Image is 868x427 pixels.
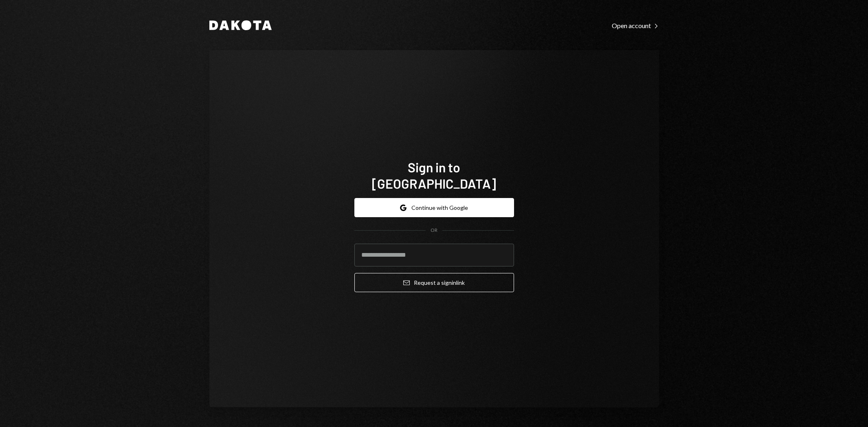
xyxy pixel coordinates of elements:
a: Open account [612,21,659,30]
div: Open account [612,22,659,30]
div: OR [431,227,437,234]
h1: Sign in to [GEOGRAPHIC_DATA] [354,159,514,191]
button: Request a signinlink [354,273,514,292]
button: Continue with Google [354,198,514,217]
